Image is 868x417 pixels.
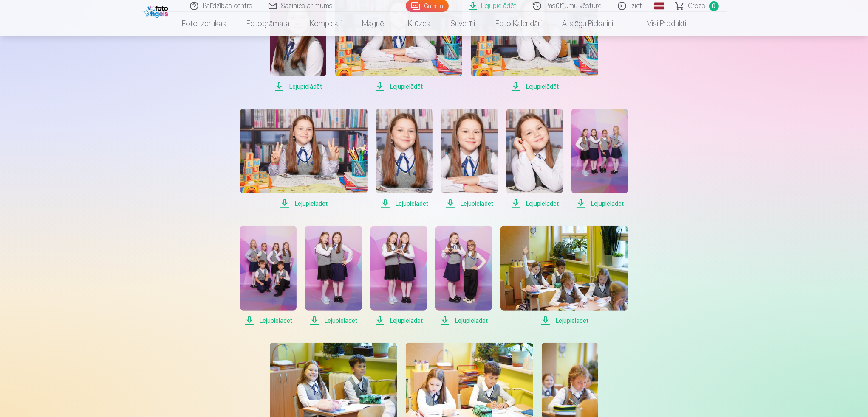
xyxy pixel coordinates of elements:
span: Lejupielādēt [441,199,498,209]
span: Lejupielādēt [240,199,368,209]
span: Lejupielādēt [335,81,462,92]
a: Krūzes [398,12,440,36]
a: Magnēti [352,12,398,36]
a: Komplekti [300,12,352,36]
span: Lejupielādēt [471,81,598,92]
a: Fotogrāmata [236,12,300,36]
a: Lejupielādēt [441,109,498,209]
a: Visi produkti [623,12,696,36]
span: Lejupielādēt [571,199,628,209]
a: Lejupielādēt [370,226,427,326]
a: Lejupielādēt [305,226,362,326]
span: 0 [709,1,719,11]
a: Foto kalendāri [485,12,552,36]
a: Lejupielādēt [240,226,297,326]
a: Lejupielādēt [376,109,433,209]
span: Grozs [688,1,706,11]
a: Lejupielādēt [240,109,368,209]
a: Lejupielādēt [571,109,628,209]
span: Lejupielādēt [370,316,427,326]
a: Atslēgu piekariņi [552,12,623,36]
span: Lejupielādēt [500,316,628,326]
a: Lejupielādēt [506,109,563,209]
span: Lejupielādēt [506,199,563,209]
a: Suvenīri [440,12,485,36]
a: Foto izdrukas [172,12,236,36]
img: /fa1 [144,3,170,18]
span: Lejupielādēt [305,316,362,326]
a: Lejupielādēt [435,226,492,326]
span: Lejupielādēt [240,316,297,326]
span: Lejupielādēt [376,199,433,209]
span: Lejupielādēt [435,316,492,326]
a: Lejupielādēt [500,226,628,326]
span: Lejupielādēt [270,81,326,92]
